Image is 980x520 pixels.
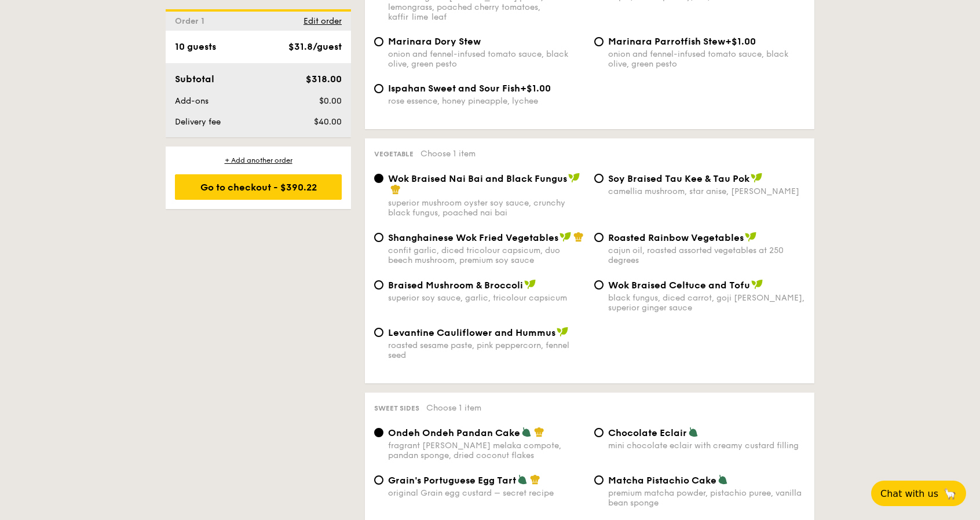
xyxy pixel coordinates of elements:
[718,474,728,485] img: icon-vegetarian.fe4039eb.svg
[374,280,383,290] input: Braised Mushroom & Broccolisuperior soy sauce, garlic, tricolour capsicum
[374,150,414,158] span: Vegetable
[303,16,342,26] span: Edit order
[517,474,528,485] img: icon-vegetarian.fe4039eb.svg
[388,327,555,338] span: Levantine Cauliflower and Hummus
[943,487,957,500] span: 🦙
[374,174,383,183] input: Wok Braised Nai Bai and Black Fungussuperior mushroom oyster soy sauce, crunchy black fungus, poa...
[314,117,342,127] span: $40.00
[388,173,567,184] span: Wok Braised Nai Bai and Black Fungus
[608,49,805,69] div: onion and fennel-infused tomato sauce, black olive, green pesto
[319,96,342,106] span: $0.00
[388,49,585,69] div: onion and fennel-infused tomato sauce, black olive, green pesto
[594,428,604,437] input: Chocolate Eclairmini chocolate eclair with creamy custard filling
[608,246,805,265] div: cajun oil, roasted assorted vegetables at 250 degrees
[534,427,544,437] img: icon-chef-hat.a58ddaea.svg
[608,427,687,438] span: Chocolate Eclair
[608,36,725,47] span: Marinara Parrotfish Stew
[745,232,756,242] img: icon-vegan.f8ff3823.svg
[608,293,805,313] div: black fungus, diced carrot, goji [PERSON_NAME], superior ginger sauce
[175,96,209,106] span: Add-ons
[608,475,716,486] span: Matcha Pistachio Cake
[374,233,383,242] input: Shanghainese Wok Fried Vegetablesconfit garlic, diced tricolour capsicum, duo beech mushroom, pre...
[530,474,540,485] img: icon-chef-hat.a58ddaea.svg
[568,173,580,183] img: icon-vegan.f8ff3823.svg
[374,475,383,485] input: Grain's Portuguese Egg Tartoriginal Grain egg custard – secret recipe
[751,279,763,290] img: icon-vegan.f8ff3823.svg
[388,96,585,106] div: rose essence, honey pineapple, lychee
[608,280,750,291] span: Wok Braised Celtuce and Tofu
[608,441,805,451] div: mini chocolate eclair with creamy custard filling
[688,427,699,437] img: icon-vegetarian.fe4039eb.svg
[524,279,536,290] img: icon-vegan.f8ff3823.svg
[388,293,585,303] div: superior soy sauce, garlic, tricolour capsicum
[388,246,585,265] div: confit garlic, diced tricolour capsicum, duo beech mushroom, premium soy sauce
[374,37,383,46] input: Marinara Dory Stewonion and fennel-infused tomato sauce, black olive, green pesto
[175,74,214,85] span: Subtotal
[608,186,805,196] div: camellia mushroom, star anise, [PERSON_NAME]
[388,198,585,218] div: superior mushroom oyster soy sauce, crunchy black fungus, poached nai bai
[880,488,938,499] span: Chat with us
[390,184,401,195] img: icon-chef-hat.a58ddaea.svg
[608,232,744,243] span: Roasted Rainbow Vegetables
[594,174,604,183] input: ⁠Soy Braised Tau Kee & Tau Pokcamellia mushroom, star anise, [PERSON_NAME]
[725,36,756,47] span: +$1.00
[608,488,805,508] div: premium matcha powder, pistachio puree, vanilla bean sponge
[388,427,520,438] span: Ondeh Ondeh Pandan Cake
[175,16,209,26] span: Order 1
[374,404,419,412] span: Sweet sides
[594,233,604,242] input: Roasted Rainbow Vegetablescajun oil, roasted assorted vegetables at 250 degrees
[374,328,383,337] input: Levantine Cauliflower and Hummusroasted sesame paste, pink peppercorn, fennel seed
[388,36,481,47] span: Marinara Dory Stew
[388,232,558,243] span: Shanghainese Wok Fried Vegetables
[594,475,604,485] input: Matcha Pistachio Cakepremium matcha powder, pistachio puree, vanilla bean sponge
[560,232,571,242] img: icon-vegan.f8ff3823.svg
[175,117,221,127] span: Delivery fee
[288,40,342,54] div: $31.8/guest
[594,280,604,290] input: Wok Braised Celtuce and Tofublack fungus, diced carrot, goji [PERSON_NAME], superior ginger sauce
[871,481,966,506] button: Chat with us🦙
[426,403,481,413] span: Choose 1 item
[520,83,551,94] span: +$1.00
[388,340,585,360] div: roasted sesame paste, pink peppercorn, fennel seed
[521,427,532,437] img: icon-vegetarian.fe4039eb.svg
[557,327,568,337] img: icon-vegan.f8ff3823.svg
[388,488,585,498] div: original Grain egg custard – secret recipe
[175,156,342,165] div: + Add another order
[420,149,476,159] span: Choose 1 item
[388,475,516,486] span: Grain's Portuguese Egg Tart
[388,83,520,94] span: Ispahan Sweet and Sour Fish
[388,280,523,291] span: Braised Mushroom & Broccoli
[388,441,585,460] div: fragrant [PERSON_NAME] melaka compote, pandan sponge, dried coconut flakes
[608,173,749,184] span: ⁠Soy Braised Tau Kee & Tau Pok
[374,428,383,437] input: Ondeh Ondeh Pandan Cakefragrant [PERSON_NAME] melaka compote, pandan sponge, dried coconut flakes
[175,174,342,200] div: Go to checkout - $390.22
[306,74,342,85] span: $318.00
[374,84,383,93] input: Ispahan Sweet and Sour Fish+$1.00rose essence, honey pineapple, lychee
[594,37,604,46] input: Marinara Parrotfish Stew+$1.00onion and fennel-infused tomato sauce, black olive, green pesto
[573,232,584,242] img: icon-chef-hat.a58ddaea.svg
[751,173,762,183] img: icon-vegan.f8ff3823.svg
[175,40,216,54] div: 10 guests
